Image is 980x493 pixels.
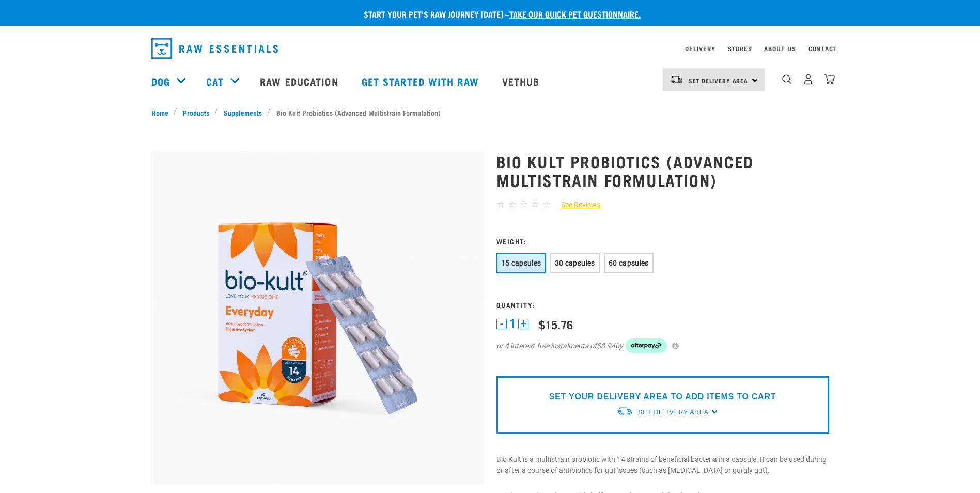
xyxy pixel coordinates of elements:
[550,253,600,273] button: 30 capsules
[492,60,553,102] a: Vethub
[604,253,654,273] button: 60 capsules
[555,259,595,267] span: 30 capsules
[509,11,641,16] a: take our quick pet questionnaire.
[542,198,551,210] span: ☆
[549,391,776,403] p: SET YOUR DELIVERY AREA TO ADD ITEMS TO CART
[609,259,649,267] span: 60 capsules
[689,79,749,82] span: Set Delivery Area
[501,259,541,267] span: 15 capsules
[496,237,829,245] h3: Weight:
[496,454,829,476] p: Bio Kult is a multistrain probiotic with 14 strains of beneficial bacteria in a capsule. It can b...
[496,319,507,329] button: -
[351,60,492,102] a: Get started with Raw
[496,198,505,210] span: ☆
[151,107,829,118] nav: breadcrumbs
[177,107,214,118] a: Products
[539,318,573,331] div: $15.76
[626,338,667,353] img: Afterpay
[509,318,516,329] span: 1
[824,74,835,85] img: home-icon@2x.png
[616,406,633,417] img: van-moving.png
[764,47,796,50] a: About Us
[531,198,539,210] span: ☆
[685,47,715,50] a: Delivery
[803,74,814,85] img: user.png
[496,152,829,189] h1: Bio Kult Probiotics (Advanced Multistrain Formulation)
[250,60,351,102] a: Raw Education
[151,151,484,484] img: 2023 AUG RE Product1724
[808,47,837,50] a: Contact
[218,107,267,118] a: Supplements
[670,75,683,84] img: van-moving.png
[638,409,708,416] span: Set Delivery Area
[151,107,174,118] a: Home
[151,38,278,59] img: Raw Essentials Logo
[519,198,528,210] span: ☆
[496,301,829,309] h3: Quantity:
[151,73,170,89] a: Dog
[518,319,528,329] button: +
[597,341,615,351] span: $3.94
[508,198,517,210] span: ☆
[728,47,752,50] a: Stores
[143,34,837,63] nav: dropdown navigation
[551,199,600,210] a: See Reviews
[496,338,829,353] div: or 4 interest-free instalments of by
[496,253,546,273] button: 15 capsules
[206,73,224,89] a: Cat
[782,74,792,84] img: home-icon-1@2x.png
